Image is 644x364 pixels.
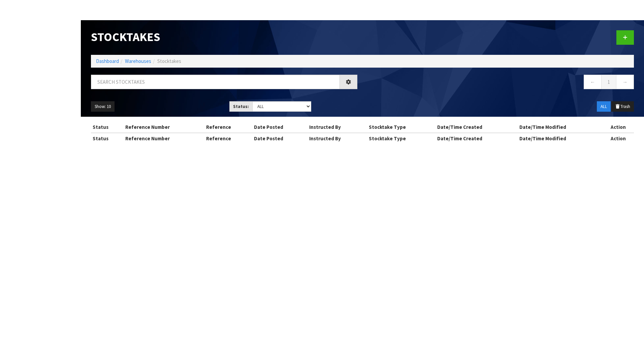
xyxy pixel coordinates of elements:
th: Date/Time Created [436,122,518,133]
button: ALL [597,101,611,112]
th: Reference Number [124,122,204,133]
nav: Page navigation [367,75,634,91]
th: Date/Time Modified [518,133,603,144]
th: Date/Time Modified [518,122,603,133]
h1: Stocktakes [91,30,357,43]
a: ← [584,75,602,89]
a: → [616,75,634,89]
a: 1 [601,75,616,89]
th: Date Posted [252,133,308,144]
th: Reference [204,122,252,133]
button: Trash [611,101,634,112]
a: Dashboard [96,58,119,64]
th: Date Posted [252,122,308,133]
th: Stocktake Type [367,133,436,144]
th: Reference Number [124,133,204,144]
th: Action [603,122,634,133]
th: Status [91,133,124,144]
th: Instructed By [308,133,367,144]
th: Status [91,122,124,133]
th: Stocktake Type [367,122,436,133]
th: Date/Time Created [436,133,518,144]
th: Action [603,133,634,144]
a: Warehouses [125,58,151,64]
input: Search stocktakes [91,75,340,89]
strong: Status: [233,104,249,109]
button: Show: 10 [91,101,115,112]
th: Reference [204,133,252,144]
th: Instructed By [308,122,367,133]
span: Stocktakes [157,58,181,64]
